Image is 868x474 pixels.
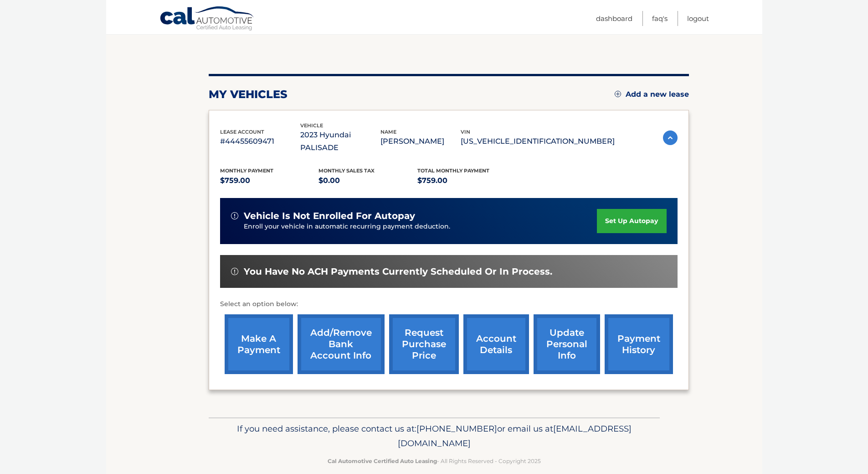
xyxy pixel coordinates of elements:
a: Add a new lease [615,90,689,99]
span: Monthly sales Tax [318,167,375,174]
a: account details [463,314,529,374]
span: You have no ACH payments currently scheduled or in process. [244,266,552,277]
p: $0.00 [318,174,417,187]
strong: Cal Automotive Certified Auto Leasing [328,458,437,464]
img: accordion-active.svg [663,130,678,145]
a: payment history [605,314,673,374]
a: Cal Automotive [159,6,255,32]
p: $759.00 [417,174,516,187]
p: [PERSON_NAME] [380,135,461,148]
span: [EMAIL_ADDRESS][DOMAIN_NAME] [398,423,632,448]
img: alert-white.svg [231,212,238,219]
img: add.svg [615,91,621,97]
span: vin [461,129,470,135]
a: make a payment [225,314,293,374]
h2: my vehicles [209,88,288,101]
span: lease account [220,129,264,135]
span: [PHONE_NUMBER] [416,423,497,434]
a: FAQ's [652,11,668,26]
span: vehicle is not enrolled for autopay [244,210,415,222]
img: alert-white.svg [231,268,238,275]
p: $759.00 [220,174,319,187]
p: [US_VEHICLE_IDENTIFICATION_NUMBER] [461,135,615,148]
span: Monthly Payment [220,167,273,174]
a: Dashboard [596,11,632,26]
p: Enroll your vehicle in automatic recurring payment deduction. [244,222,597,232]
a: request purchase price [389,314,459,374]
span: Total Monthly Payment [417,167,489,174]
p: #44455609471 [220,135,300,148]
p: 2023 Hyundai PALISADE [300,129,380,154]
a: update personal info [534,314,600,374]
a: Logout [687,11,709,26]
span: vehicle [300,122,323,129]
p: - All Rights Reserved - Copyright 2025 [215,456,654,466]
a: set up autopay [597,209,666,233]
span: name [380,129,396,135]
p: If you need assistance, please contact us at: or email us at [215,422,654,451]
a: Add/Remove bank account info [298,314,385,374]
p: Select an option below: [220,299,678,310]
